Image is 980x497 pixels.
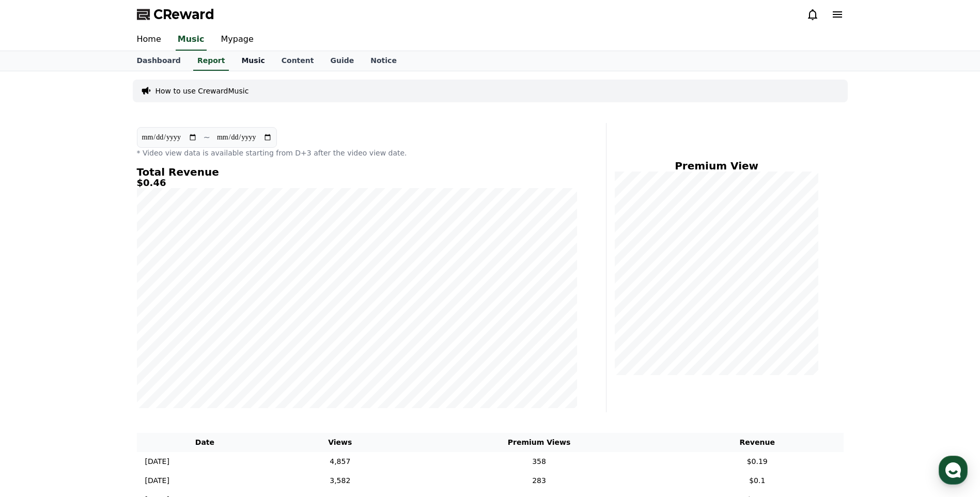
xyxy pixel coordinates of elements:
a: Settings [133,328,198,353]
th: Views [273,433,407,452]
p: [DATE] [145,475,169,486]
td: $0.1 [671,471,844,490]
span: Settings [153,343,178,351]
h4: Premium View [615,160,819,172]
td: 283 [407,471,671,490]
span: CReward [153,6,214,23]
a: Report [193,51,229,71]
td: 3,582 [273,471,407,490]
span: Messages [86,344,116,352]
a: Home [3,328,68,353]
td: $0.19 [671,452,844,471]
a: How to use CrewardMusic [155,86,249,96]
td: 4,857 [273,452,407,471]
td: 358 [407,452,671,471]
a: Dashboard [129,51,189,71]
a: CReward [137,6,214,23]
a: Home [129,29,169,51]
p: [DATE] [145,456,169,467]
a: Notice [362,51,405,71]
a: Mypage [213,29,262,51]
a: Guide [322,51,362,71]
span: Home [26,343,44,351]
a: Music [233,51,273,71]
h4: Total Revenue [137,166,577,178]
h5: $0.46 [137,178,577,188]
th: Revenue [671,433,844,452]
a: Music [176,29,207,51]
th: Premium Views [407,433,671,452]
a: Messages [68,328,133,353]
th: Date [137,433,273,452]
a: Content [273,51,322,71]
p: * Video view data is available starting from D+3 after the video view date. [137,148,577,158]
p: ~ [204,131,210,144]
